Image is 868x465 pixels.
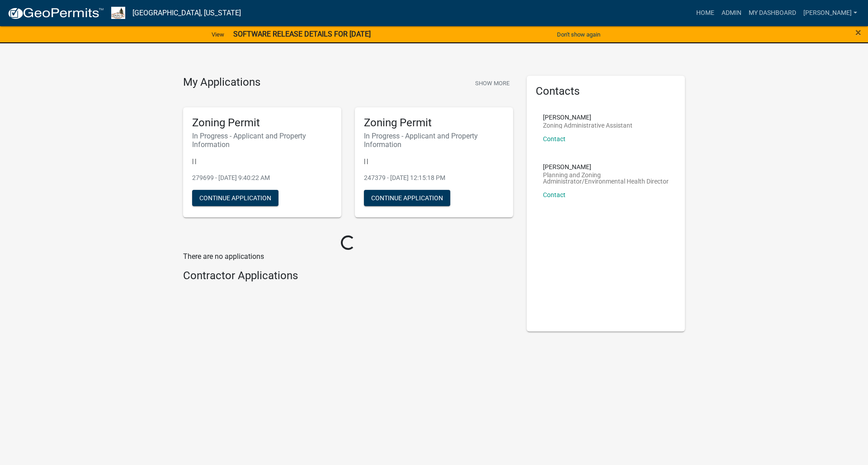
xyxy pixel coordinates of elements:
p: There are no applications [183,251,513,262]
strong: SOFTWARE RELEASE DETAILS FOR [DATE] [233,30,371,38]
a: View [208,27,228,42]
a: Home [693,5,718,22]
h4: My Applications [183,76,260,89]
button: Don't show again [553,27,604,42]
h6: In Progress - Applicant and Property Information [192,132,332,149]
button: Show More [472,76,513,91]
p: | | [364,157,504,166]
a: Contact [543,191,566,198]
p: 279699 - [DATE] 9:40:22 AM [192,173,332,183]
button: Close [855,27,861,38]
wm-workflow-list-section: Contractor Applications [183,269,513,286]
a: My Dashboard [745,5,800,22]
h5: Zoning Permit [192,116,332,129]
h5: Contacts [536,85,676,98]
p: [PERSON_NAME] [543,114,632,120]
p: Zoning Administrative Assistant [543,122,632,129]
h6: In Progress - Applicant and Property Information [364,132,504,149]
p: [PERSON_NAME] [543,164,669,170]
img: Sioux County, Iowa [111,7,125,19]
span: × [855,26,861,39]
a: Admin [718,5,745,22]
button: Continue Application [364,190,450,206]
h4: Contractor Applications [183,269,513,282]
a: [PERSON_NAME] [800,5,861,22]
p: Planning and Zoning Administrator/Environmental Health Director [543,172,669,184]
a: [GEOGRAPHIC_DATA], [US_STATE] [132,5,241,21]
p: 247379 - [DATE] 12:15:18 PM [364,173,504,183]
h5: Zoning Permit [364,116,504,129]
p: | | [192,157,332,166]
button: Continue Application [192,190,278,206]
a: Contact [543,135,566,143]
